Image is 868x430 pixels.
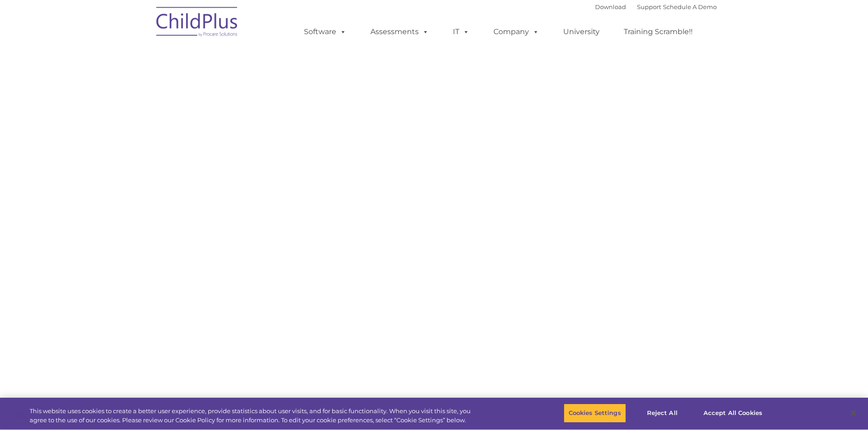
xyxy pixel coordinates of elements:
a: Assessments [361,23,438,41]
a: IT [444,23,478,41]
div: This website uses cookies to create a better user experience, provide statistics about user visit... [30,407,478,425]
button: Cookies Settings [564,404,626,423]
a: Download [595,3,626,10]
font: | [595,3,717,10]
a: Company [484,23,548,41]
a: Software [295,23,355,41]
a: Support [637,3,661,10]
button: Accept All Cookies [699,404,767,423]
button: Reject All [634,404,691,423]
img: ChildPlus by Procare Solutions [152,0,243,46]
a: Schedule A Demo [663,3,717,10]
a: Training Scramble!! [615,23,702,41]
button: Close [843,403,863,423]
a: University [554,23,609,41]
